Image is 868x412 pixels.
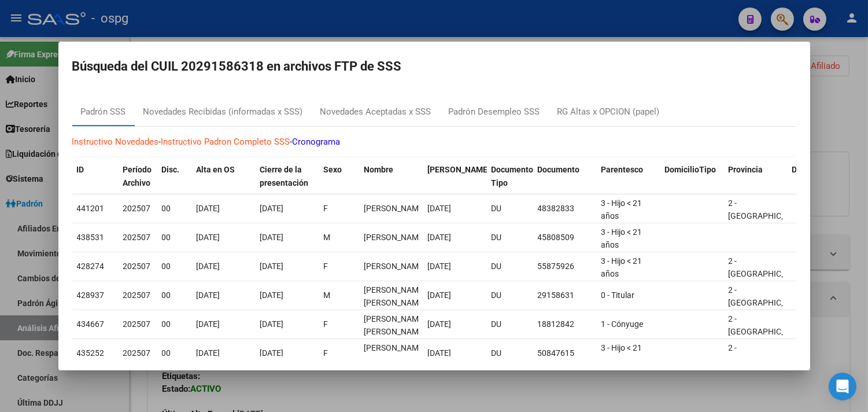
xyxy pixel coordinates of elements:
span: [DATE] [260,262,284,271]
span: [DATE] [197,319,220,329]
div: 00 [162,202,187,215]
span: 2 - [GEOGRAPHIC_DATA] [729,285,807,308]
span: 202507 [123,262,151,271]
span: 428937 [77,290,105,300]
div: 00 [162,260,187,273]
datatable-header-cell: Fecha Nac. [423,157,487,196]
span: CORIA MARTINA LUCILA [364,262,426,271]
span: [DATE] [428,290,452,300]
span: [DATE] [260,290,284,300]
span: M [324,290,331,300]
datatable-header-cell: Cierre de la presentación [256,157,319,196]
span: CORIA LARA MAGALI [364,204,426,213]
div: 00 [162,318,187,331]
span: 2 - [GEOGRAPHIC_DATA] [729,343,807,366]
span: 3 - Hijo < 21 años [601,198,642,221]
span: [DATE] [428,348,452,358]
span: 428274 [77,262,105,271]
div: 29158631 [538,289,592,302]
div: 48382833 [538,202,592,215]
span: [DATE] [260,233,284,242]
datatable-header-cell: Nombre [360,157,423,196]
span: 202507 [123,204,151,213]
div: DU [492,347,529,360]
span: Período Archivo [123,165,152,187]
span: 435252 [77,348,105,358]
span: [DATE] [260,204,284,213]
span: 441201 [77,204,105,213]
span: 3 - Hijo < 21 años [601,227,642,250]
span: Documento Tipo [492,165,534,187]
datatable-header-cell: Documento [533,157,597,196]
datatable-header-cell: ID [72,157,119,196]
div: DU [492,231,529,244]
span: GOMEZ FERNANDEZ JOANA GABRIE [364,314,426,337]
span: [DATE] [260,319,284,329]
div: DU [492,260,529,273]
div: DU [492,289,529,302]
span: [DATE] [197,233,220,242]
span: DomicilioTipo [665,165,716,174]
span: 1 - Cónyuge [601,319,644,329]
h2: Búsqueda del CUIL 20291586318 en archivos FTP de SSS [72,56,796,78]
span: 3 - Hijo < 21 años [601,256,642,279]
span: 202507 [123,233,151,242]
span: CORIA PATRICIO EMMANUEL [364,233,426,242]
div: 00 [162,289,187,302]
span: CORIA VALENTINA LUJAN [364,343,426,366]
div: DU [492,318,529,331]
span: 202507 [123,348,151,358]
span: Departamento [792,165,845,174]
span: Sexo [324,165,342,174]
div: Novedades Recibidas (informadas x SSS) [143,105,303,119]
datatable-header-cell: Documento Tipo [487,157,533,196]
a: Cronograma [293,137,341,147]
datatable-header-cell: Provincia [724,157,788,196]
span: F [324,262,328,271]
span: [DATE] [197,204,220,213]
span: 438531 [77,233,105,242]
div: DU [492,202,529,215]
span: Parentesco [601,165,644,174]
span: [PERSON_NAME]. [428,165,493,174]
datatable-header-cell: Disc. [157,157,192,196]
span: [DATE] [197,262,220,271]
span: 3 - Hijo < 21 años [601,343,642,366]
span: 202507 [123,319,151,329]
div: 55875926 [538,260,592,273]
span: Documento [538,165,580,174]
span: Nombre [364,165,394,174]
a: Instructivo Padron Completo SSS [161,137,290,147]
span: F [324,348,328,358]
span: Alta en OS [197,165,235,174]
span: F [324,319,328,329]
datatable-header-cell: Parentesco [597,157,660,196]
span: [DATE] [197,290,220,300]
p: - - [72,135,796,149]
span: F [324,204,328,213]
span: 434667 [77,319,105,329]
div: 50847615 [538,347,592,360]
div: Padrón SSS [81,105,126,119]
div: 18812842 [538,318,592,331]
span: Cierre de la presentación [260,165,309,187]
datatable-header-cell: Período Archivo [119,157,157,196]
div: Open Intercom Messenger [829,373,856,400]
span: [DATE] [428,319,452,329]
datatable-header-cell: Departamento [788,157,851,196]
span: 202507 [123,290,151,300]
span: 2 - [GEOGRAPHIC_DATA] [729,256,807,279]
span: [DATE] [428,262,452,271]
span: Provincia [729,165,763,174]
span: 0 - Titular [601,290,635,300]
a: Instructivo Novedades [72,137,159,147]
span: 2 - [GEOGRAPHIC_DATA] [729,314,807,337]
datatable-header-cell: Alta en OS [192,157,256,196]
span: [DATE] [428,233,452,242]
span: ID [77,165,84,174]
span: [DATE] [428,204,452,213]
div: 00 [162,347,187,360]
span: [DATE] [260,348,284,358]
span: CORIA OSCAR ALEJANDRO [364,285,426,308]
span: [DATE] [197,348,220,358]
